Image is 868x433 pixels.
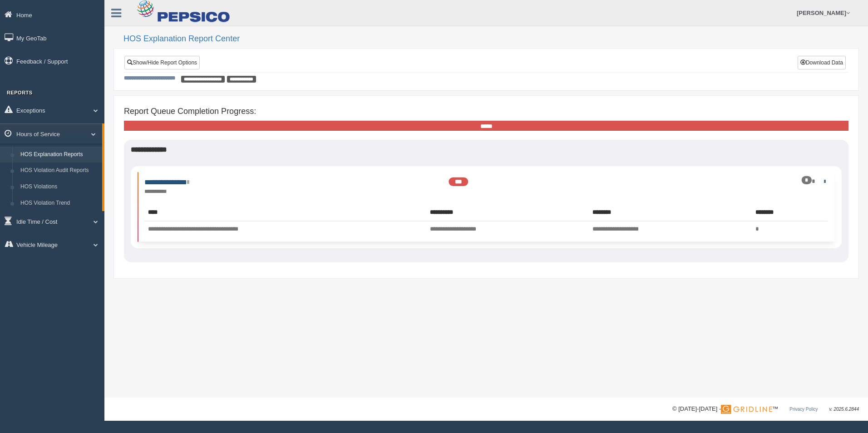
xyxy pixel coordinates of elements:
[16,147,102,163] a: HOS Explanation Reports
[798,56,846,69] button: Download Data
[16,179,102,195] a: HOS Violations
[16,162,102,179] a: HOS Violation Audit Reports
[124,107,848,116] h4: Report Queue Completion Progress:
[789,407,818,412] a: Privacy Policy
[721,405,772,414] img: Gridline
[829,407,859,412] span: v. 2025.6.2844
[672,404,859,414] div: © [DATE]-[DATE] - ™
[123,34,859,44] h2: HOS Explanation Report Center
[16,195,102,212] a: HOS Violation Trend
[124,56,200,69] a: Show/Hide Report Options
[138,172,835,242] li: Expand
